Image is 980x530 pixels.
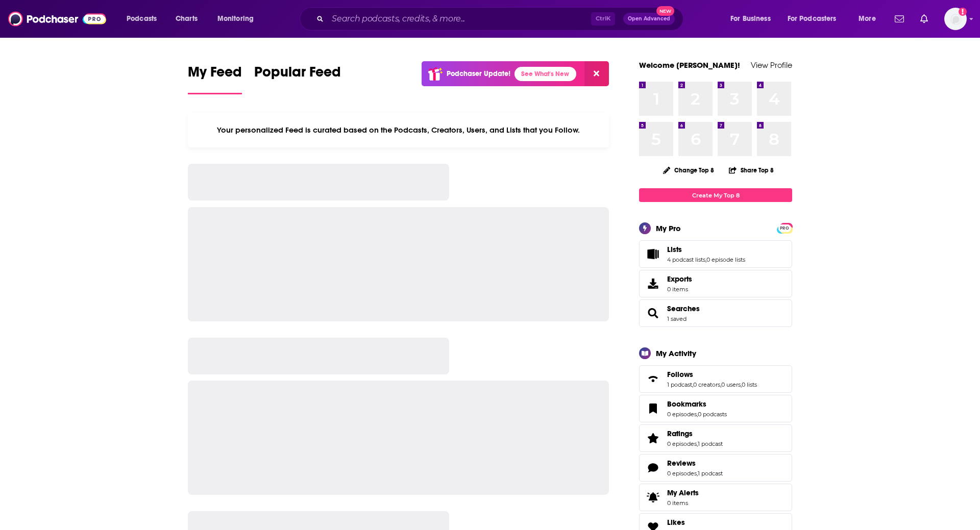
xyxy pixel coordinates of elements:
span: My Alerts [667,488,699,497]
span: Charts [176,12,198,26]
span: My Alerts [643,490,663,504]
span: Exports [667,274,692,284]
button: open menu [210,11,267,27]
a: 0 creators [693,381,720,388]
span: New [656,6,675,16]
button: open menu [781,11,851,27]
span: Follows [639,365,792,393]
a: Exports [639,270,792,297]
button: Open AdvancedNew [623,13,675,25]
span: Open Advanced [628,16,670,21]
a: Popular Feed [254,63,341,94]
a: Follows [667,370,757,379]
a: View Profile [751,60,792,70]
span: , [697,411,698,418]
a: 1 podcast [667,381,692,388]
a: 0 episode lists [706,256,745,263]
span: Bookmarks [639,395,792,422]
div: Your personalized Feed is curated based on the Podcasts, Creators, Users, and Lists that you Follow. [188,113,609,147]
input: Search podcasts, credits, & more... [328,11,591,27]
span: For Podcasters [788,12,837,26]
img: Podchaser - Follow, Share and Rate Podcasts [8,9,106,29]
svg: Add a profile image [959,8,967,16]
span: 0 items [667,499,699,507]
button: Share Top 8 [728,160,774,180]
a: Follows [643,372,663,386]
a: 1 saved [667,315,687,322]
span: Podcasts [127,12,157,26]
a: Show notifications dropdown [891,10,908,28]
a: Ratings [643,431,663,445]
span: Ratings [639,424,792,452]
a: PRO [778,224,791,232]
a: Show notifications dropdown [916,10,932,28]
a: Searches [667,304,700,313]
div: Search podcasts, credits, & more... [309,7,693,31]
button: Show profile menu [944,8,967,30]
span: Lists [639,240,792,268]
a: Bookmarks [643,401,663,416]
a: Charts [169,11,204,27]
a: 1 podcast [698,470,723,477]
span: Ratings [667,429,693,438]
button: open menu [851,11,889,27]
div: My Activity [656,348,696,358]
span: More [859,12,876,26]
span: , [692,381,693,388]
a: 0 episodes [667,470,697,477]
span: My Feed [188,63,242,87]
a: 4 podcast lists [667,256,705,263]
a: Lists [667,245,745,254]
span: , [697,440,698,447]
a: My Feed [188,63,242,94]
a: Reviews [667,459,723,468]
a: Bookmarks [667,399,727,409]
a: See What's New [514,67,576,81]
span: Follows [667,370,693,379]
span: For Business [730,12,771,26]
span: Ctrl K [591,12,615,26]
span: Lists [667,245,682,254]
span: Exports [643,276,663,291]
span: , [697,470,698,477]
button: open menu [119,11,170,27]
a: 0 lists [742,381,757,388]
a: 0 episodes [667,411,697,418]
span: Monitoring [217,12,254,26]
span: PRO [778,224,791,232]
span: , [705,256,706,263]
span: Bookmarks [667,399,706,409]
button: open menu [723,11,783,27]
a: 0 podcasts [698,411,727,418]
a: My Alerts [639,484,792,511]
p: Podchaser Update! [447,69,510,78]
span: Searches [639,299,792,327]
span: Popular Feed [254,63,341,87]
a: Searches [643,306,663,320]
a: Welcome [PERSON_NAME]! [639,60,740,70]
a: Likes [667,518,710,527]
span: Reviews [667,459,696,468]
span: , [741,381,742,388]
span: Logged in as jfalkner [944,8,967,30]
a: 0 episodes [667,440,697,447]
a: 1 podcast [698,440,723,447]
div: My Pro [656,223,681,233]
a: Reviews [643,461,663,475]
a: Ratings [667,429,723,438]
span: Reviews [639,454,792,482]
a: Create My Top 8 [639,188,792,202]
a: Lists [643,247,663,261]
img: User Profile [944,8,967,30]
span: 0 items [667,286,692,293]
a: 0 users [721,381,741,388]
span: Likes [667,518,685,527]
button: Change Top 8 [657,164,720,176]
span: , [720,381,721,388]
